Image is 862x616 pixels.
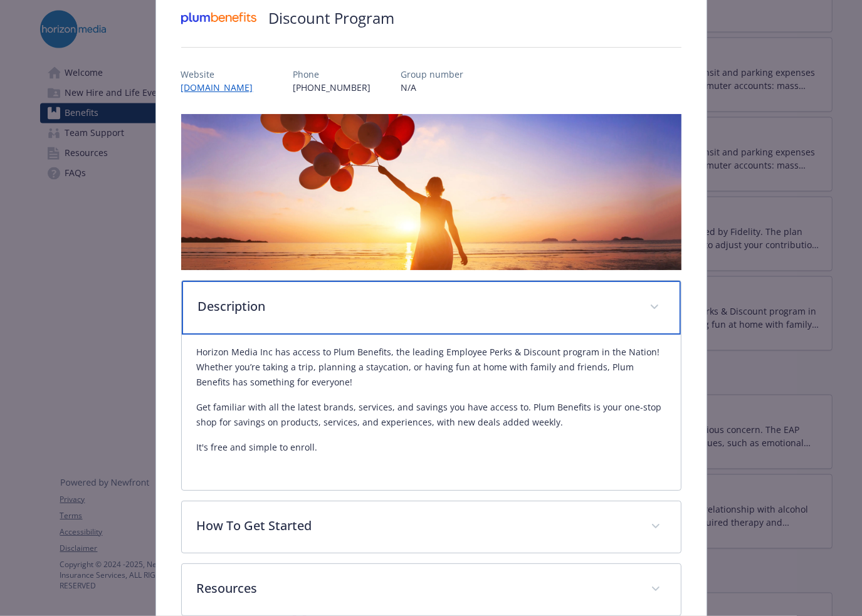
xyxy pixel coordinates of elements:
[197,516,636,535] p: How To Get Started
[198,297,634,316] p: Description
[401,68,464,81] p: Group number
[182,281,681,335] div: Description
[293,68,371,81] p: Phone
[197,345,666,390] p: Horizon Media Inc has access to Plum Benefits, the leading Employee Perks & Discount program in t...
[197,579,636,598] p: Resources
[181,68,263,81] p: Website
[293,81,371,94] p: [PHONE_NUMBER]
[401,81,464,94] p: N/A
[197,400,666,430] p: Get familiar with all the latest brands, services, and savings you have access to. Plum Benefits ...
[181,81,263,93] a: [DOMAIN_NAME]
[181,114,681,270] img: banner
[269,8,395,29] h2: Discount Program
[182,501,681,553] div: How To Get Started
[197,440,666,455] p: It's free and simple to enroll.
[182,564,681,615] div: Resources
[182,335,681,490] div: Description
